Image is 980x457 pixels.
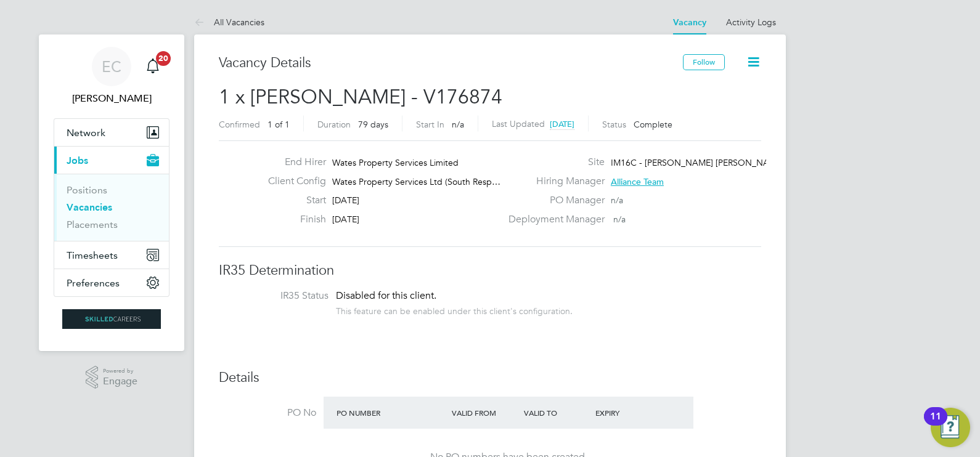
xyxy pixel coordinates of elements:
a: 20 [141,47,165,86]
span: n/a [613,214,626,225]
span: Disabled for this client. [336,289,436,302]
span: 1 of 1 [267,119,290,130]
span: Jobs [67,155,88,166]
a: Vacancy [673,17,706,28]
a: EC[PERSON_NAME] [54,47,169,106]
label: Client Config [258,175,326,188]
span: Ernie Crowe [54,91,169,106]
a: Activity Logs [726,17,776,28]
span: Preferences [67,277,120,289]
span: Alliance Team [611,176,664,187]
h3: Vacancy Details [219,54,683,72]
span: 1 x [PERSON_NAME] - V176874 [219,85,502,109]
h3: Details [219,369,761,387]
span: Complete [634,119,672,130]
a: All Vacancies [194,17,264,28]
a: Positions [67,184,107,196]
button: Network [54,119,169,146]
label: Start In [416,119,444,130]
span: [DATE] [332,214,359,225]
div: Valid From [449,402,521,424]
label: Confirmed [219,119,260,130]
label: End Hirer [258,156,326,169]
label: Deployment Manager [501,213,605,226]
label: Status [602,119,626,130]
nav: Main navigation [39,34,184,351]
span: Powered by [103,366,137,376]
span: IM16C - [PERSON_NAME] [PERSON_NAME] - INNER WEST 1… [611,157,859,168]
span: [DATE] [332,195,359,206]
label: Start [258,194,326,207]
span: [DATE] [550,119,574,129]
img: skilledcareers-logo-retina.png [62,309,161,329]
label: IR35 Status [231,289,329,302]
button: Preferences [54,269,169,296]
button: Timesheets [54,241,169,269]
label: Duration [317,119,351,130]
label: Hiring Manager [501,175,605,188]
div: Valid To [521,402,593,424]
div: 11 [930,416,941,432]
label: Site [501,156,605,169]
label: PO Manager [501,194,605,207]
span: 79 days [358,119,388,130]
div: PO Number [333,402,449,424]
a: Vacancies [67,201,112,213]
div: This feature can be enabled under this client's configuration. [336,302,573,317]
span: Engage [103,376,137,387]
span: EC [102,59,121,75]
label: Last Updated [492,118,545,129]
div: Expiry [592,402,664,424]
a: Placements [67,219,118,230]
span: Network [67,127,105,139]
div: Jobs [54,174,169,241]
a: Go to home page [54,309,169,329]
button: Follow [683,54,725,70]
button: Jobs [54,147,169,174]
span: Timesheets [67,249,118,261]
a: Powered byEngage [86,366,138,389]
span: n/a [452,119,464,130]
span: 20 [156,51,171,66]
span: Wates Property Services Limited [332,157,459,168]
h3: IR35 Determination [219,262,761,280]
label: PO No [219,406,316,419]
span: n/a [611,195,623,206]
button: Open Resource Center, 11 new notifications [931,408,970,447]
span: Wates Property Services Ltd (South Resp… [332,176,500,187]
label: Finish [258,213,326,226]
